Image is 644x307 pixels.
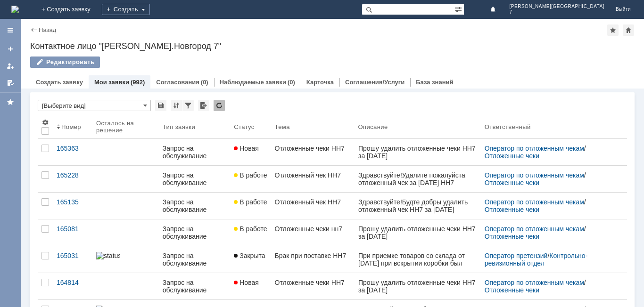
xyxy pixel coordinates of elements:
[53,193,92,219] a: 165135
[271,219,355,246] a: Отложенные чеки нн7
[159,139,230,165] a: Запрос на обслуживание
[230,166,271,192] a: В работе
[485,145,616,160] div: /
[159,246,230,273] a: Запрос на обслуживание
[156,79,199,86] a: Согласования
[3,75,18,90] a: Мои согласования
[271,273,355,299] a: Отложенные чеки НН7
[159,273,230,299] a: Запрос на обслуживание
[171,100,182,111] div: Сортировка...
[510,4,604,9] span: [PERSON_NAME][GEOGRAPHIC_DATA]
[159,193,230,219] a: Запрос на обслуживание
[234,279,259,286] span: Новая
[163,198,226,213] div: Запрос на обслуживание
[271,139,355,165] a: Отложенные чеки НН7
[230,193,271,219] a: В работе
[485,279,616,294] div: /
[288,79,295,86] div: (0)
[485,123,531,130] div: Ответственный
[57,225,89,233] div: 165081
[220,79,286,86] a: Наблюдаемые заявки
[485,225,616,240] div: /
[485,179,539,186] a: Отложенные чеки
[53,246,92,273] a: 165031
[214,100,225,111] div: Обновлять список
[163,145,226,160] div: Запрос на обслуживание
[230,139,271,165] a: Новая
[163,171,226,186] div: Запрос на обслуживание
[61,123,81,130] div: Номер
[131,79,145,86] div: (992)
[163,123,195,130] div: Тип заявки
[182,100,194,111] div: Фильтрация...
[485,145,584,152] a: Оператор по отложенным чекам
[485,252,588,267] a: Контрольно-ревизионный отдел
[275,252,351,259] div: Брак при поставке НН7
[271,115,355,139] th: Тема
[234,252,265,259] span: Закрыта
[57,198,89,206] div: 165135
[234,171,267,179] span: В работе
[163,252,226,267] div: Запрос на обслуживание
[36,79,83,86] a: Создать заявку
[39,26,56,33] a: Назад
[306,79,334,86] a: Карточка
[159,219,230,246] a: Запрос на обслуживание
[234,123,254,130] div: Статус
[416,79,453,86] a: База знаний
[11,6,19,13] a: Перейти на домашнюю страницу
[230,273,271,299] a: Новая
[485,225,584,233] a: Оператор по отложенным чекам
[485,198,584,206] a: Оператор по отложенным чекам
[159,115,230,139] th: Тип заявки
[271,166,355,192] a: Отложенный чек НН7
[102,4,150,15] div: Создать
[53,166,92,192] a: 165228
[485,286,539,294] a: Отложенные чеки
[485,252,616,267] div: /
[94,79,129,86] a: Мои заявки
[30,41,635,51] div: Контактное лицо "[PERSON_NAME].Новгород 7"
[510,9,604,15] span: 7
[485,171,584,179] a: Оператор по отложенным чекам
[234,198,267,206] span: В работе
[163,279,226,294] div: Запрос на обслуживание
[3,58,18,73] a: Мои заявки
[345,79,405,86] a: Соглашения/Услуги
[275,225,351,233] div: Отложенные чеки нн7
[485,206,539,213] a: Отложенные чеки
[198,100,209,111] div: Экспорт списка
[485,233,539,240] a: Отложенные чеки
[163,225,226,240] div: Запрос на обслуживание
[485,171,616,186] div: /
[485,152,539,160] a: Отложенные чеки
[275,123,290,130] div: Тема
[485,252,548,259] a: Оператор претензий
[234,225,267,233] span: В работе
[57,279,89,286] div: 164814
[275,198,351,206] div: Отложенный чек НН7
[454,4,464,13] span: Расширенный поиск
[53,273,92,299] a: 164814
[230,219,271,246] a: В работе
[92,115,159,139] th: Осталось на решение
[96,120,148,134] div: Осталось на решение
[53,139,92,165] a: 165363
[57,145,89,152] div: 165363
[275,279,351,286] div: Отложенные чеки НН7
[41,119,49,126] span: Настройки
[234,145,259,152] span: Новая
[96,252,120,259] img: statusbar-100 (1).png
[230,246,271,273] a: Закрыта
[155,100,166,111] div: Сохранить вид
[57,252,89,259] div: 165031
[481,115,619,139] th: Ответственный
[201,79,208,86] div: (0)
[53,115,92,139] th: Номер
[607,24,619,36] div: Добавить в избранное
[3,41,18,57] a: Создать заявку
[271,246,355,273] a: Брак при поставке НН7
[485,198,616,213] div: /
[11,6,19,13] img: logo
[271,193,355,219] a: Отложенный чек НН7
